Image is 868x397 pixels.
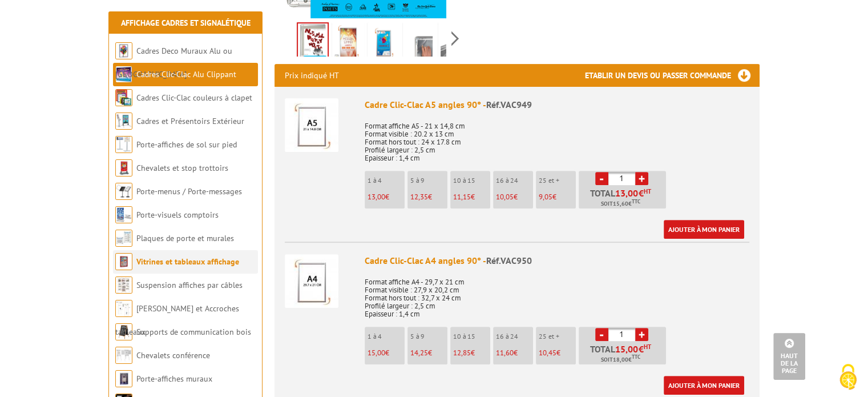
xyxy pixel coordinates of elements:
div: Cadre Clic-Clac A4 angles 90° - [365,254,749,267]
img: Porte-affiches de sol sur pied [115,136,132,153]
span: 12,85 [453,348,471,358]
span: 11,15 [453,192,471,202]
span: 15,00 [368,348,385,358]
p: 5 à 9 [410,332,447,340]
p: Total [582,344,666,364]
p: € [368,349,405,357]
a: Chevalets et stop trottoirs [136,163,228,173]
p: € [496,193,533,201]
img: Chevalets conférence [115,347,132,364]
p: 25 et + [539,177,576,185]
a: Cadres Clic-Clac couleurs à clapet [136,93,252,103]
span: 9,05 [539,192,552,202]
p: 5 à 9 [410,177,447,185]
img: Cadres Clic-Clac couleurs à clapet [115,89,132,106]
p: Prix indiqué HT [285,64,339,87]
p: € [410,193,447,201]
img: Cookies (fenêtre modale) [834,363,862,391]
p: 1 à 4 [368,177,405,185]
img: Cadres et Présentoirs Extérieur [115,113,132,130]
img: Vitrines et tableaux affichage [115,253,132,270]
img: affichage_lumineux_215534_17.jpg [441,25,468,60]
span: Réf.VAC950 [486,255,532,266]
p: Format affiche A4 - 29,7 x 21 cm Format visible : 27,9 x 20,2 cm Format hors tout : 32,7 x 24 cm ... [365,270,749,318]
img: affichage_lumineux_215534_image_anime.gif [298,23,328,59]
sup: TTC [632,198,640,204]
img: Chevalets et stop trottoirs [115,159,132,177]
p: € [539,193,576,201]
img: Cimaises et Accroches tableaux [115,300,132,317]
a: Cadres et Présentoirs Extérieur [136,116,244,126]
span: 12,35 [410,192,428,202]
a: [PERSON_NAME] et Accroches tableaux [115,303,239,337]
span: 10,45 [539,348,556,358]
img: Suspension affiches par câbles [115,276,132,294]
span: 13,00 [368,192,385,202]
a: Ajouter à mon panier [664,220,744,239]
a: Ajouter à mon panier [664,376,744,395]
p: € [453,193,490,201]
span: € [639,189,644,198]
img: Porte-menus / Porte-messages [115,183,132,200]
p: € [453,349,490,357]
a: - [595,172,608,185]
a: Porte-menus / Porte-messages [136,186,242,197]
p: € [410,349,447,357]
img: affichage_lumineux_215534_1.gif [334,25,362,60]
a: Affichage Cadres et Signalétique [121,18,251,28]
sup: TTC [632,354,640,360]
img: Plaques de porte et murales [115,230,132,247]
a: Chevalets conférence [136,350,210,360]
span: 15,00 [615,344,639,354]
sup: HT [644,187,651,195]
img: Porte-visuels comptoirs [115,206,132,223]
p: 16 à 24 [496,177,533,185]
span: 14,25 [410,348,428,358]
img: cadres_aluminium_clic_clac_vac949_fleches.jpg [370,25,397,60]
p: € [368,193,405,201]
a: + [635,328,648,341]
p: € [539,349,576,357]
a: + [635,172,648,185]
button: Cookies (fenêtre modale) [828,358,868,397]
p: 10 à 15 [453,177,490,185]
sup: HT [644,343,651,351]
a: Porte-visuels comptoirs [136,210,219,220]
span: Réf.VAC949 [486,99,532,110]
p: 1 à 4 [368,332,405,340]
p: 16 à 24 [496,332,533,340]
p: 10 à 15 [453,332,490,340]
a: Plaques de porte et murales [136,233,234,243]
h3: Etablir un devis ou passer commande [585,64,760,87]
a: Porte-affiches de sol sur pied [136,139,237,150]
a: - [595,328,608,341]
span: 15,60 [613,199,628,208]
span: Soit € [601,355,640,364]
span: 18,00 [613,355,628,364]
a: Suspension affiches par câbles [136,280,243,290]
span: 10,05 [496,192,514,202]
span: 13,00 [615,189,639,198]
img: Porte-affiches muraux [115,370,132,387]
span: Soit € [601,199,640,208]
img: Cadre Clic-Clac A5 angles 90° [285,98,338,152]
a: Cadres Clic-Clac Alu Clippant [136,69,236,79]
img: Cadres Deco Muraux Alu ou Bois [115,42,132,59]
a: Supports de communication bois [136,327,251,337]
a: Haut de la page [773,333,805,380]
p: Total [582,189,666,208]
img: Cadre Clic-Clac A4 angles 90° [285,254,338,308]
p: 25 et + [539,332,576,340]
p: € [496,349,533,357]
a: Cadres Deco Muraux Alu ou [GEOGRAPHIC_DATA] [115,46,232,79]
div: Cadre Clic-Clac A5 angles 90° - [365,98,749,111]
a: Vitrines et tableaux affichage [136,256,239,267]
a: Porte-affiches muraux [136,374,212,384]
span: 11,60 [496,348,514,358]
span: Next [450,29,461,48]
span: € [639,344,644,354]
img: cadre_clic_clac_a5_angles90_vac949_950_951_952_953_955_956_959_960_957.jpg [405,25,433,60]
p: Format affiche A5 - 21 x 14,8 cm Format visible : 20.2 x 13 cm Format hors tout : 24 x 17.8 cm Pr... [365,114,749,162]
